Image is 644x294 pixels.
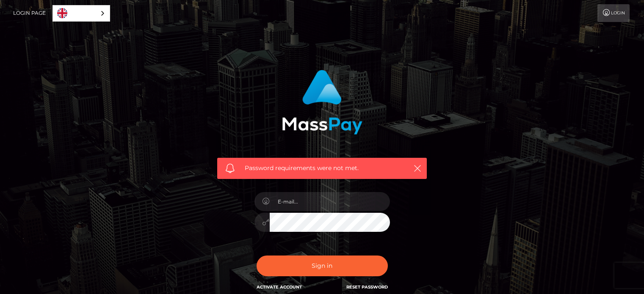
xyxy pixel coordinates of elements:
button: Sign in [257,256,388,276]
img: MassPay Login [282,70,362,135]
a: Reset Password [346,284,388,290]
input: E-mail... [270,192,390,211]
aside: Language selected: English [53,5,110,22]
a: Activate Account [257,284,302,290]
span: Password requirements were not met. [245,164,399,173]
a: English [53,5,110,21]
div: Language [53,5,110,22]
a: Login Page [13,4,46,22]
a: Login [597,4,630,22]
